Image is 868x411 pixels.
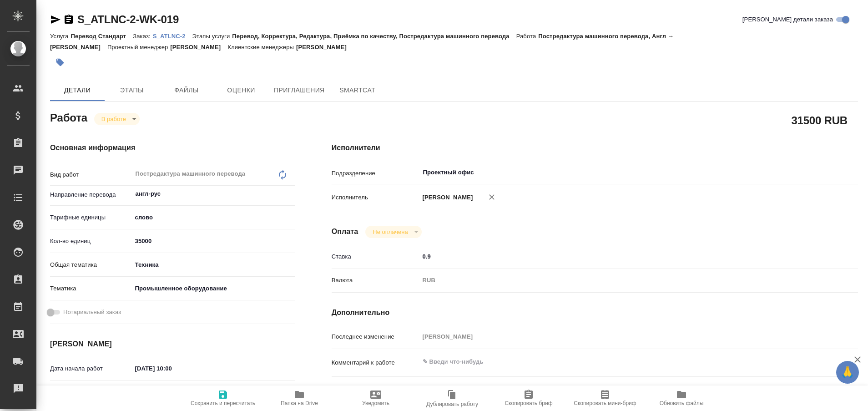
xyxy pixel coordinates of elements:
[56,85,99,96] span: Детали
[296,44,353,51] p: [PERSON_NAME]
[110,85,154,96] span: Этапы
[50,213,132,222] p: Тарифные единицы
[332,169,419,178] p: Подразделение
[332,332,419,341] p: Последнее изменение
[362,400,389,406] span: Уведомить
[165,85,208,96] span: Файлы
[185,386,261,411] button: Сохранить и пересчитать
[191,400,255,406] span: Сохранить и пересчитать
[261,386,338,411] button: Папка на Drive
[332,307,858,318] h4: Дополнительно
[71,33,133,40] p: Перевод Стандарт
[332,193,419,202] p: Исполнитель
[232,33,516,40] p: Перевод, Корректура, Редактура, Приёмка по качеству, Постредактура машинного перевода
[419,250,814,263] input: ✎ Введи что-нибудь
[94,113,140,125] div: В работе
[336,85,379,96] span: SmartCat
[419,330,814,343] input: Пустое поле
[742,15,833,24] span: [PERSON_NAME] детали заказа
[50,142,295,153] h4: Основная информация
[643,386,720,411] button: Обновить файлы
[338,386,414,411] button: Уведомить
[419,273,814,288] div: RUB
[281,400,318,406] span: Папка на Drive
[332,142,858,153] h4: Исполнители
[836,361,859,384] button: 🙏
[419,193,473,202] p: [PERSON_NAME]
[227,44,296,51] p: Клиентские менеджеры
[332,358,419,367] p: Комментарий к работе
[132,210,295,225] div: слово
[332,276,419,285] p: Валюта
[99,115,129,123] button: В работе
[567,386,643,411] button: Скопировать мини-бриф
[50,237,132,246] p: Кол-во единиц
[370,228,410,236] button: Не оплачена
[153,32,192,40] a: S_ATLNC-2
[50,339,295,350] h4: [PERSON_NAME]
[77,13,179,25] a: S_ATLNC-2-WK-019
[482,187,502,207] button: Удалить исполнителя
[660,400,704,406] span: Обновить файлы
[170,44,227,51] p: [PERSON_NAME]
[63,308,121,317] span: Нотариальный заказ
[219,85,263,96] span: Оценки
[50,109,87,125] h2: Работа
[505,400,552,406] span: Скопировать бриф
[50,190,132,199] p: Направление перевода
[50,260,132,269] p: Общая тематика
[50,14,61,25] button: Скопировать ссылку для ЯМессенджера
[332,252,419,261] p: Ставка
[132,362,212,375] input: ✎ Введи что-нибудь
[274,85,325,96] span: Приглашения
[50,170,132,179] p: Вид работ
[574,400,636,406] span: Скопировать мини-бриф
[133,33,152,40] p: Заказ:
[132,234,295,248] input: ✎ Введи что-нибудь
[516,33,539,40] p: Работа
[365,226,421,238] div: В работе
[107,44,170,51] p: Проектный менеджер
[840,363,855,382] span: 🙏
[50,52,70,72] button: Добавить тэг
[50,284,132,293] p: Тематика
[50,33,71,40] p: Услуга
[414,386,490,411] button: Дублировать работу
[153,33,192,40] p: S_ATLNC-2
[132,257,295,273] div: Техника
[426,401,478,407] span: Дублировать работу
[192,33,232,40] p: Этапы услуги
[490,386,567,411] button: Скопировать бриф
[132,281,295,296] div: Промышленное оборудование
[50,364,132,373] p: Дата начала работ
[332,226,358,237] h4: Оплата
[290,193,292,195] button: Open
[791,112,848,128] h2: 31500 RUB
[63,14,74,25] button: Скопировать ссылку
[809,172,811,173] button: Open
